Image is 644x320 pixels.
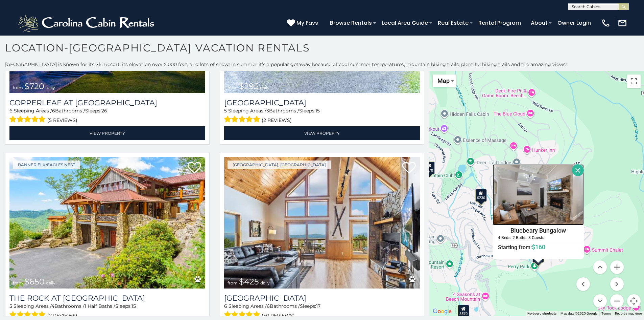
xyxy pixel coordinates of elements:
a: Browse Rentals [327,17,375,29]
img: Bluebeary Bungalow [493,164,584,225]
a: Open this area in Google Maps (opens a new window) [431,307,453,316]
span: My Favs [296,19,318,27]
a: Report a map error [615,312,642,315]
button: Zoom in [610,260,624,274]
button: Move left [576,277,590,291]
img: Pinecone Manor [224,157,420,289]
span: 26 [101,108,107,114]
button: Close [572,164,584,176]
a: [GEOGRAPHIC_DATA] [224,294,420,303]
span: 15 [132,303,136,309]
a: About [527,17,551,29]
a: Terms (opens in new tab) [601,312,611,315]
span: 17 [316,303,320,309]
h4: Bluebeary Bungalow [493,226,583,236]
a: Bluebeary Bungalow 4 Beds | 2 Baths | 8 Guests Starting from:$160 [493,225,584,251]
a: Copperleaf at [GEOGRAPHIC_DATA] [9,98,205,107]
a: Local Area Guide [378,17,431,29]
span: $720 [24,81,44,91]
div: Sleeping Areas / Bathrooms / Sleeps: [224,303,420,320]
a: Banner Elk/Eagles Nest [13,161,80,169]
span: 5 [9,303,12,309]
a: Real Estate [434,17,472,29]
span: 3 [266,108,269,114]
h3: Copperleaf at Eagles Nest [9,98,205,107]
span: $295 [239,81,259,91]
div: $570 [458,304,469,317]
h5: 8 Guests [528,235,544,240]
span: (2 reviews) [262,116,292,125]
h3: Sunset View Lodge [224,98,420,107]
div: $230 [475,189,487,201]
span: daily [46,85,55,90]
span: from [13,280,23,285]
div: Sleeping Areas / Bathrooms / Sleeps: [9,107,205,125]
span: 5 [224,108,227,114]
span: daily [46,280,55,285]
button: Keyboard shortcuts [527,311,556,316]
h5: 2 Baths | [512,235,528,240]
span: 4 [51,303,54,309]
a: View Property [224,126,420,140]
button: Zoom out [610,294,624,308]
span: 6 [9,108,13,114]
span: 6 [52,108,55,114]
h6: Starting from: [493,243,583,250]
span: from [228,280,238,285]
a: The Rock at Eagles Nest from $650 daily [9,157,205,289]
span: (5 reviews) [47,116,77,125]
div: $270 [424,161,435,174]
span: (50 reviews) [262,311,295,320]
a: View Property [9,126,205,140]
span: 15 [315,108,320,114]
h5: 4 Beds | [498,235,512,240]
img: The Rock at Eagles Nest [9,157,205,289]
span: $650 [24,277,45,286]
a: [GEOGRAPHIC_DATA] [224,98,420,107]
button: Change map style [433,74,456,87]
button: Move right [610,277,624,291]
span: 1 Half Baths / [85,303,115,309]
a: Owner Login [554,17,594,29]
span: daily [260,280,270,285]
a: The Rock at [GEOGRAPHIC_DATA] [9,294,205,303]
span: 6 [224,303,227,309]
button: Toggle fullscreen view [627,74,641,88]
span: from [228,85,238,90]
span: Map data ©2025 Google [560,312,597,315]
span: $425 [239,277,259,286]
a: Add to favorites [188,161,201,175]
img: mail-regular-white.png [618,18,627,28]
span: Map [437,77,450,84]
img: Google [431,307,453,316]
button: Move up [593,260,607,274]
a: Rental Program [475,17,524,29]
div: Sleeping Areas / Bathrooms / Sleeps: [9,303,205,320]
h3: The Rock at Eagles Nest [9,294,205,303]
a: [GEOGRAPHIC_DATA], [GEOGRAPHIC_DATA] [228,161,331,169]
span: 6 [267,303,270,309]
a: My Favs [287,19,320,27]
span: (7 reviews) [47,311,77,320]
img: White-1-2.png [17,13,157,33]
span: from [13,85,23,90]
img: phone-regular-white.png [601,18,611,28]
a: Pinecone Manor from $425 daily [224,157,420,289]
button: Map camera controls [627,294,641,308]
a: Add to favorites [402,161,416,175]
span: $160 [532,243,545,250]
h3: Pinecone Manor [224,294,420,303]
div: Sleeping Areas / Bathrooms / Sleeps: [224,107,420,125]
button: Move down [593,294,607,308]
span: daily [260,85,269,90]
